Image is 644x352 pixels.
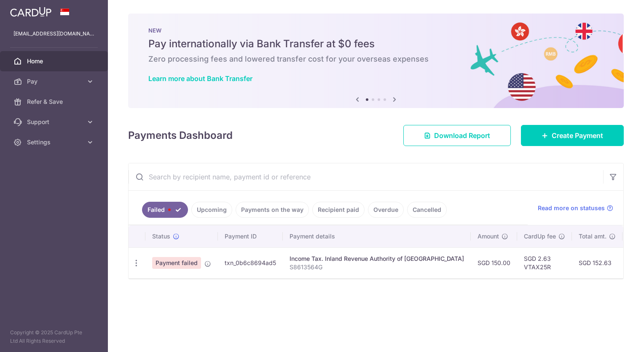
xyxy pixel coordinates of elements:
th: Payment details [283,225,471,247]
td: txn_0b6c8694ad5 [218,247,283,278]
p: NEW [148,27,604,34]
td: SGD 150.00 [471,247,517,278]
a: Learn more about Bank Transfer [148,74,252,83]
h6: Zero processing fees and lowered transfer cost for your overseas expenses [148,54,604,64]
img: Bank transfer banner [128,14,624,108]
th: Payment ID [218,225,283,247]
a: Create Payment [521,125,624,146]
span: Amount [478,232,499,241]
span: Pay [27,77,83,86]
img: CardUp [10,7,51,17]
span: Settings [27,138,83,146]
span: Read more on statuses [538,204,605,212]
span: Status [152,232,170,241]
span: CardUp fee [524,232,556,241]
div: Income Tax. Inland Revenue Authority of [GEOGRAPHIC_DATA] [290,255,464,263]
a: Cancelled [407,202,447,218]
span: Refer & Save [27,97,83,106]
a: Upcoming [191,202,232,218]
span: Total amt. [579,232,606,241]
input: Search by recipient name, payment id or reference [129,163,603,190]
a: Overdue [368,202,404,218]
a: Download Report [403,125,511,146]
h5: Pay internationally via Bank Transfer at $0 fees [148,37,604,51]
h4: Payments Dashboard [128,128,233,143]
span: Create Payment [552,130,603,141]
span: Payment failed [152,257,201,269]
a: Payments on the way [236,202,309,218]
td: SGD 152.63 [572,247,623,278]
span: Support [27,118,83,126]
a: Recipient paid [312,202,365,218]
a: Failed [142,202,188,218]
a: Read more on statuses [538,204,613,212]
p: S8613564G [290,263,464,271]
p: [EMAIL_ADDRESS][DOMAIN_NAME] [13,30,94,38]
span: Download Report [434,130,490,141]
td: SGD 2.63 VTAX25R [517,247,572,278]
span: Home [27,57,83,65]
